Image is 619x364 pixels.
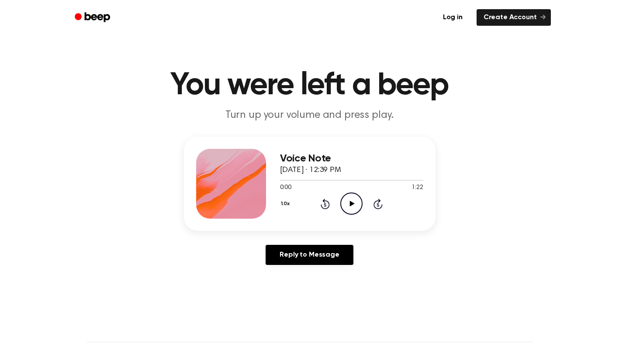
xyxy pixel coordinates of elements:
a: Create Account [477,9,551,26]
a: Reply to Message [266,245,353,265]
span: [DATE] · 12:39 PM [280,166,341,174]
button: 1.0x [280,196,293,211]
h1: You were left a beep [86,70,533,101]
a: Log in [434,7,471,27]
h3: Voice Note [280,153,423,165]
span: 1:22 [412,183,423,192]
a: Beep [69,9,118,26]
span: 0:00 [280,183,291,192]
p: Turn up your volume and press play. [142,108,477,123]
